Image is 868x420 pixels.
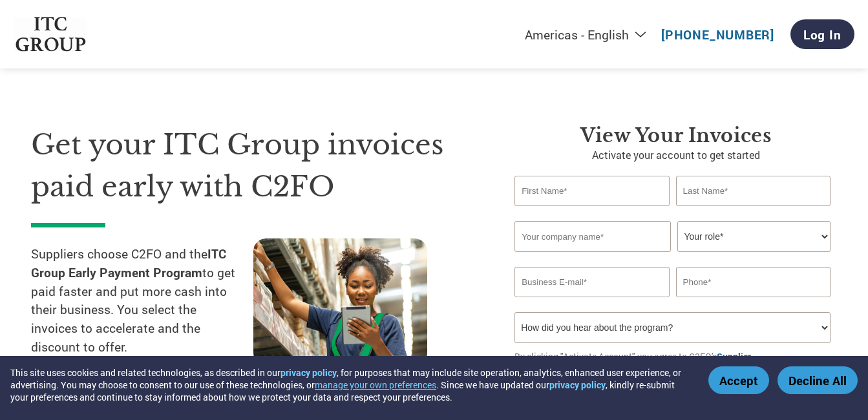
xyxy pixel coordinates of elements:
[514,299,669,307] div: Inavlid Email Address
[10,366,690,403] div: This site uses cookies and related technologies, as described in our , for purposes that may incl...
[281,366,337,379] a: privacy policy
[14,17,88,52] img: ITC Group
[514,253,831,262] div: Invalid company name or company name is too long
[514,221,671,252] input: Your company name*
[676,207,831,216] div: Invalid last name or last name is too long
[31,245,253,357] p: Suppliers choose C2FO and the to get paid faster and put more cash into their business. You selec...
[549,379,606,391] a: privacy policy
[676,176,831,206] input: Last Name*
[708,366,769,394] button: Accept
[661,26,774,43] a: [PHONE_NUMBER]
[514,350,837,377] p: By clicking "Activate Account" you agree to C2FO's and
[514,147,837,163] p: Activate your account to get started
[514,207,669,216] div: Invalid first name or first name is too long
[790,19,854,49] a: Log In
[514,176,669,206] input: First Name*
[253,238,427,366] img: supply chain worker
[676,267,831,297] input: Phone*
[514,124,837,147] h3: View Your Invoices
[778,366,858,394] button: Decline All
[676,299,831,307] div: Inavlid Phone Number
[315,379,436,391] button: manage your own preferences
[514,267,669,297] input: Invalid Email format
[31,246,226,280] strong: ITC Group Early Payment Program
[677,221,831,252] select: Title/Role
[31,124,476,207] h1: Get your ITC Group invoices paid early with C2FO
